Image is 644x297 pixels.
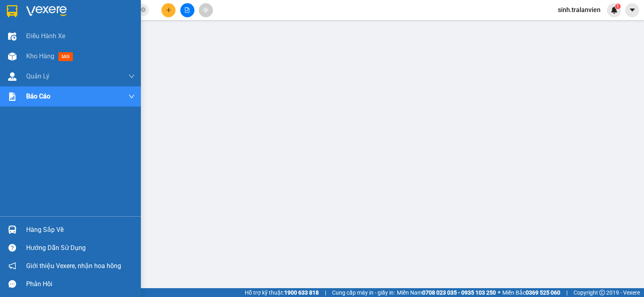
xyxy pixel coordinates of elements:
img: warehouse-icon [8,32,17,41]
strong: 1900 633 818 [284,289,319,296]
div: Hướng dẫn sử dụng [26,242,135,254]
div: Hàng sắp về [26,224,135,236]
button: file-add [180,3,194,17]
sup: 1 [615,4,621,9]
span: aim [203,7,208,13]
span: Báo cáo [26,91,50,101]
strong: 0369 525 060 [526,289,560,296]
img: logo-vxr [7,5,17,17]
button: caret-down [625,3,639,17]
span: Miền Bắc [502,288,560,297]
span: caret-down [629,6,636,14]
span: Cung cấp máy in - giấy in: [332,288,395,297]
span: close-circle [141,7,146,12]
span: down [128,73,135,80]
span: Miền Nam [397,288,496,297]
span: close-circle [141,6,146,14]
span: mới [58,52,73,61]
button: plus [161,3,175,17]
span: Kho hàng [26,52,54,60]
span: question-circle [8,244,16,252]
span: notification [8,262,16,270]
span: ⚪️ [498,291,500,294]
span: Quản Lý [26,71,50,81]
img: solution-icon [8,92,17,101]
span: down [128,93,135,100]
img: warehouse-icon [8,52,17,61]
button: aim [199,3,213,17]
span: sinh.tralanvien [551,5,607,15]
span: plus [166,7,171,13]
span: Giới thiệu Vexere, nhận hoa hồng [26,261,121,271]
span: file-add [184,7,190,13]
div: Phản hồi [26,278,135,290]
span: Hỗ trợ kỹ thuật: [245,288,319,297]
strong: 0708 023 035 - 0935 103 250 [422,289,496,296]
img: warehouse-icon [8,225,17,234]
img: icon-new-feature [611,6,618,14]
span: | [566,288,568,297]
span: | [325,288,326,297]
span: Điều hành xe [26,31,65,41]
span: 1 [616,4,619,9]
span: message [8,280,16,288]
span: copyright [599,290,605,295]
img: warehouse-icon [8,72,17,81]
